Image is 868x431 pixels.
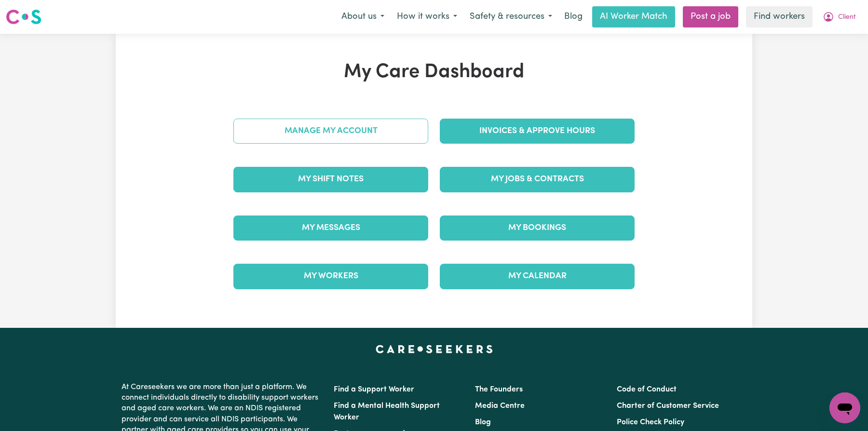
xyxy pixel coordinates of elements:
button: About us [335,7,391,27]
a: The Founders [475,386,523,393]
a: Media Centre [475,402,525,410]
a: Find workers [746,6,813,27]
a: My Shift Notes [233,167,428,192]
a: Code of Conduct [617,386,677,393]
a: My Bookings [440,215,635,241]
button: How it works [391,7,463,27]
a: AI Worker Match [592,6,675,27]
span: Client [838,12,856,23]
a: Invoices & Approve Hours [440,119,635,144]
a: Police Check Policy [617,418,684,426]
a: Blog [475,418,491,426]
a: Find a Mental Health Support Worker [334,402,440,421]
h1: My Care Dashboard [228,61,640,84]
a: My Workers [233,264,428,289]
a: Careseekers logo [6,6,41,28]
a: Post a job [683,6,738,27]
a: Careseekers home page [376,345,493,353]
a: My Calendar [440,264,635,289]
a: Manage My Account [233,119,428,144]
iframe: Button to launch messaging window [829,392,860,423]
img: Careseekers logo [6,8,41,26]
button: My Account [816,7,862,27]
a: My Jobs & Contracts [440,167,635,192]
a: Blog [558,6,588,27]
button: Safety & resources [463,7,558,27]
a: Charter of Customer Service [617,402,719,410]
a: Find a Support Worker [334,386,414,393]
a: My Messages [233,215,428,241]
